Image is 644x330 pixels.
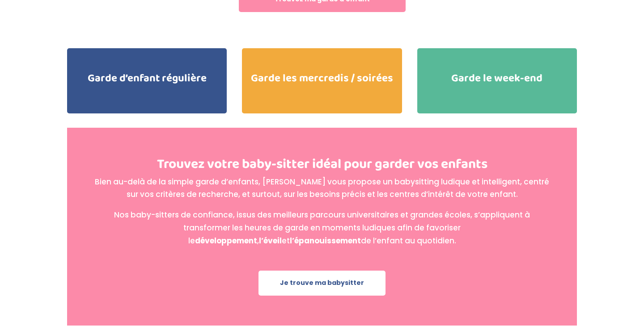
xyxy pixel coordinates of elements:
h2: Garde les mercredis / soirées [242,73,402,88]
strong: l’éveil [259,235,282,246]
h2: Garde le week-end [417,73,577,88]
a: Je trouve ma babysitter [258,271,386,296]
p: Bien au-delà de la simple garde d’enfants, [PERSON_NAME] vous propose un babysitting ludique et i... [94,175,550,209]
h2: Trouvez votre baby-sitter idéal pour garder vos enfants [94,158,550,175]
strong: développement [195,235,257,246]
strong: l’épanouissement [290,235,361,246]
p: Nos baby-sitters de confiance, issus des meilleurs parcours universitaires et grandes écoles, s’a... [94,209,550,247]
h2: Garde d’enfant régulière [67,73,227,88]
